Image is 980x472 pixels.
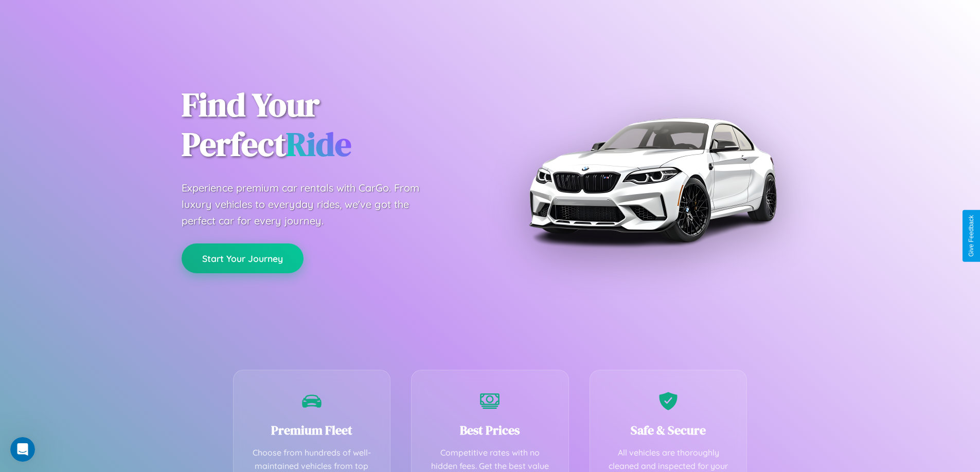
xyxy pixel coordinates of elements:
span: Ride [286,122,351,166]
h3: Best Prices [427,422,553,439]
div: Give Feedback [968,215,975,257]
h3: Safe & Secure [605,422,732,439]
button: Start Your Journey [182,243,304,273]
p: Experience premium car rentals with CarGo. From luxury vehicles to everyday rides, we've got the ... [182,180,439,229]
iframe: Intercom live chat [10,437,35,462]
h1: Find Your Perfect [182,85,475,164]
h3: Premium Fleet [249,422,375,439]
img: Premium BMW car rental vehicle [524,51,781,308]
